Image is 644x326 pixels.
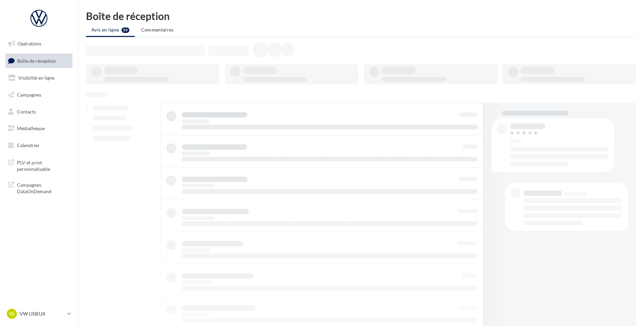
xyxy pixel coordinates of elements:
span: Contacts [17,108,36,114]
span: Boîte de réception [17,58,56,63]
a: Calendrier [4,138,74,152]
span: PLV et print personnalisable [17,158,70,172]
a: PLV et print personnalisable [4,155,74,175]
span: Campagnes [17,92,41,98]
a: Campagnes [4,88,74,102]
span: Médiathèque [17,125,45,131]
a: Visibilité en ligne [4,71,74,85]
a: Contacts [4,105,74,119]
span: Visibilité en ligne [18,75,55,81]
span: Opérations [18,41,41,46]
span: VL [9,310,15,317]
p: VW LISIEUX [20,310,65,317]
a: Opérations [4,37,74,51]
span: Calendrier [17,142,40,148]
a: VL VW LISIEUX [5,307,72,320]
span: Campagnes DataOnDemand [17,180,70,195]
a: Médiathèque [4,121,74,136]
a: Boîte de réception [4,54,74,68]
div: Boîte de réception [86,11,636,21]
span: Commentaires [141,27,174,33]
a: Campagnes DataOnDemand [4,178,74,198]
